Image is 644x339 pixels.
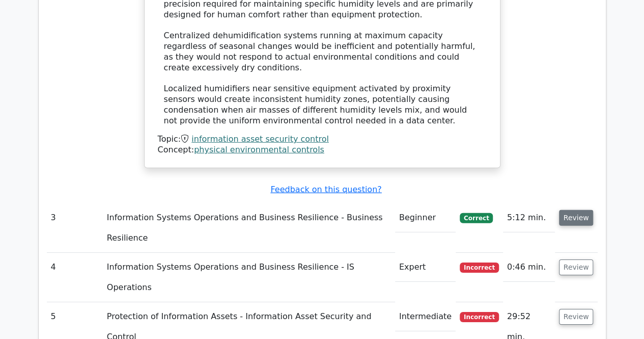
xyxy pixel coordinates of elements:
a: Feedback on this question? [270,185,381,194]
button: Review [559,210,594,226]
button: Review [559,259,594,275]
td: Intermediate [395,302,456,331]
td: Information Systems Operations and Business Resilience - Business Resilience [103,203,395,253]
td: Beginner [395,203,456,232]
div: Topic: [158,134,487,145]
td: 4 [47,253,103,302]
div: Concept: [158,145,487,155]
span: Correct [460,213,493,223]
a: information asset security control [191,134,329,144]
span: Incorrect [460,312,499,322]
td: Expert [395,253,456,282]
button: Review [559,309,594,325]
td: Information Systems Operations and Business Resilience - IS Operations [103,253,395,302]
span: Incorrect [460,263,499,273]
td: 3 [47,203,103,253]
td: 5:12 min. [503,203,555,232]
a: physical environmental controls [194,145,324,154]
td: 0:46 min. [503,253,555,282]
